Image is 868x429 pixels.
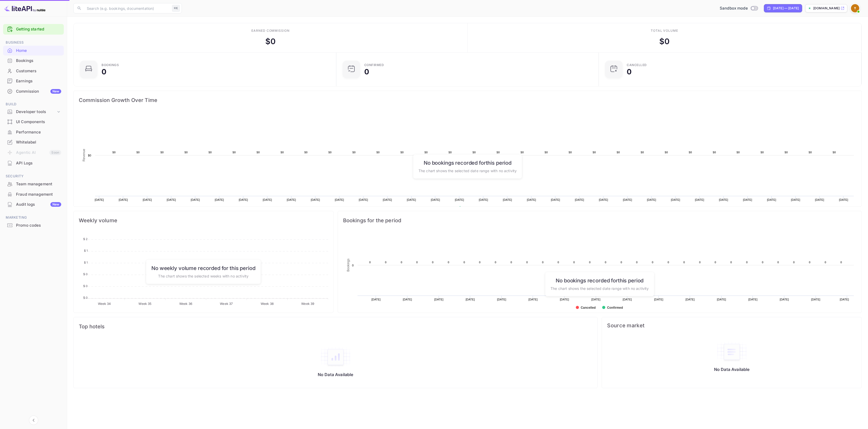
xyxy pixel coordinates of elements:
text: $0 [809,151,812,154]
text: $0 [160,151,164,154]
text: 0 [825,261,826,264]
span: Bookings for the period [343,216,856,225]
text: [DATE] [654,298,663,301]
a: Promo codes [3,220,64,230]
text: $0 [641,151,644,154]
div: Commission [16,89,61,94]
text: $0 [352,151,356,154]
h6: No bookings recorded for this period [419,160,517,166]
text: 0 [401,261,402,264]
tspan: Week 39 [301,302,314,306]
text: Cancelled [581,306,596,309]
span: Weekly volume [79,216,328,225]
text: $0 [88,154,91,157]
a: Earnings [3,76,64,86]
text: [DATE] [383,198,392,201]
text: [DATE] [717,298,726,301]
text: [DATE] [815,198,824,201]
p: No Data Available [318,372,353,377]
text: 0 [746,261,748,264]
text: [DATE] [575,198,584,201]
text: 0 [463,261,465,264]
a: Whitelabel [3,137,64,147]
span: Build [3,101,64,107]
span: Source market [607,322,856,329]
a: API Logs [3,158,64,168]
text: [DATE] [647,198,656,201]
div: Team management [3,179,64,189]
text: 0 [589,261,591,264]
text: 0 [557,261,559,264]
text: $0 [569,151,572,154]
div: Fraud management [16,192,61,197]
text: [DATE] [466,298,475,301]
text: $0 [761,151,764,154]
div: Developer tools [3,107,64,116]
text: [DATE] [671,198,680,201]
div: Bookings [16,58,61,64]
text: [DATE] [143,198,152,201]
text: $0 [233,151,236,154]
div: Earnings [3,76,64,86]
text: 0 [495,261,496,264]
div: Audit logsNew [3,200,64,210]
a: CommissionNew [3,86,64,96]
div: 0 [627,68,632,75]
text: $0 [448,151,452,154]
div: Customers [3,66,64,76]
text: 0 [840,261,842,264]
div: Earnings [16,78,61,84]
span: Top hotels [79,322,592,331]
text: [DATE] [359,198,368,201]
a: Team management [3,179,64,189]
a: Audit logsNew [3,200,64,209]
text: 0 [621,261,622,264]
text: $0 [545,151,548,154]
p: [DOMAIN_NAME] [813,6,840,11]
text: $0 [737,151,740,154]
div: Developer tools [16,109,56,115]
div: CANCELLED [627,63,647,67]
text: [DATE] [431,198,440,201]
div: Audit logs [16,202,61,208]
text: $0 [304,151,308,154]
text: [DATE] [479,198,488,201]
text: 0 [385,261,386,264]
div: API Logs [3,158,64,168]
div: [DATE] — [DATE] [773,6,799,11]
text: $0 [376,151,380,154]
text: $0 [328,151,332,154]
tspan: $ 1 [84,261,88,264]
tspan: Week 36 [179,302,192,306]
div: Getting started [3,24,64,35]
text: 0 [416,261,418,264]
text: [DATE] [215,198,224,201]
text: 0 [777,261,779,264]
div: ⌘K [172,5,180,12]
span: Commission Growth Over Time [79,96,856,104]
a: UI Components [3,117,64,126]
a: Bookings [3,56,64,65]
text: 0 [479,261,481,264]
text: 0 [542,261,544,264]
div: Bookings [102,63,119,67]
text: $0 [281,151,284,154]
text: [DATE] [119,198,128,201]
text: [DATE] [503,198,512,201]
text: [DATE] [839,198,848,201]
text: [DATE] [239,198,248,201]
text: $0 [617,151,620,154]
div: $ 0 [659,36,670,47]
div: CommissionNew [3,86,64,97]
div: Performance [16,129,61,135]
text: [DATE] [527,198,536,201]
text: $0 [424,151,428,154]
button: Collapse navigation [29,416,38,425]
img: LiteAPI logo [4,4,45,12]
text: [DATE] [434,298,443,301]
text: 0 [652,261,653,264]
text: [DATE] [455,198,464,201]
text: [DATE] [767,198,776,201]
a: Performance [3,127,64,137]
div: UI Components [3,117,64,127]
